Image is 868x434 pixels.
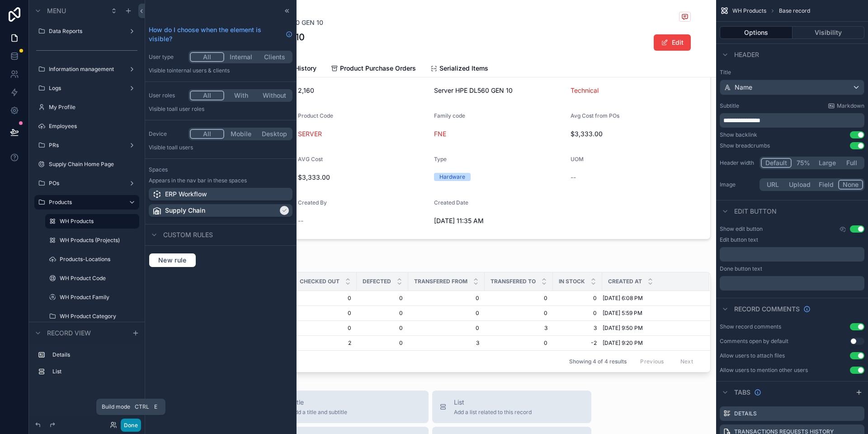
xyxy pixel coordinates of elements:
[838,180,863,190] button: None
[491,278,536,285] span: Transfered To
[165,190,207,199] p: ERP Workflow
[734,388,750,397] span: Tabs
[60,218,134,225] label: WH Products
[258,129,291,139] button: Desktop
[720,181,756,188] label: Image
[432,391,591,423] button: ListAdd a list related to this record
[779,7,810,14] span: Base record
[734,50,759,59] span: Header
[149,166,168,173] label: Spaces
[654,34,691,51] button: Edit
[720,131,757,138] div: Show backlink
[149,130,185,138] label: Device
[720,225,763,233] label: Show edit button
[60,294,137,301] a: WH Product Family
[29,343,145,388] div: scrollable content
[720,367,808,374] div: Allow users to mention other users
[720,265,762,272] label: Done button text
[761,158,792,168] button: Default
[732,7,766,14] span: WH Products
[608,278,642,285] span: Created at
[52,368,136,375] label: List
[720,102,739,110] label: Subtitle
[792,158,815,168] button: 75%
[340,64,416,73] span: Product Purchase Orders
[785,180,815,190] button: Upload
[49,161,137,168] label: Supply Chain Home Page
[52,351,136,358] label: Details
[793,26,865,39] button: Visibility
[49,66,125,73] label: Information management
[454,409,532,416] span: Add a list related to this record
[149,144,292,151] p: Visible to
[720,142,770,149] div: Show breadcrumbs
[172,105,204,112] span: All user roles
[60,256,137,263] label: Products-Locations
[60,275,137,282] a: WH Product Code
[720,338,788,345] div: Comments open by default
[172,144,193,151] span: all users
[165,206,205,215] p: Supply Chain
[720,26,793,39] button: Options
[190,91,224,100] button: All
[331,60,416,78] a: Product Purchase Orders
[172,67,230,74] span: Internal users & clients
[49,85,125,92] a: Logs
[720,159,756,167] label: Header width
[190,129,224,139] button: All
[720,113,864,128] div: scrollable content
[49,28,125,35] label: Data Reports
[439,64,488,73] span: Serialized Items
[734,207,777,216] span: Edit button
[569,358,627,365] span: Showing 4 of 4 results
[49,142,125,149] a: PRs
[190,52,224,62] button: All
[840,158,863,168] button: Full
[363,278,391,285] span: Defected
[258,91,291,100] button: Without
[720,69,864,76] label: Title
[149,177,292,184] p: Appears in the nav bar in these spaces
[291,409,347,416] span: Add a title and subtitle
[47,6,66,15] span: Menu
[720,80,864,95] button: Name
[734,305,800,314] span: Record comments
[149,253,196,267] button: New rule
[152,403,159,410] span: E
[49,123,137,130] label: Employees
[720,352,785,359] div: Allow users to attach files
[720,247,864,262] div: scrollable content
[815,180,839,190] button: Field
[735,83,752,92] span: Name
[149,105,292,113] p: Visible to
[60,237,137,244] a: WH Products (Projects)
[49,199,121,206] label: Products
[121,419,141,432] button: Done
[60,313,137,320] label: WH Product Category
[269,391,429,423] button: TitleAdd a title and subtitle
[734,410,757,417] label: Details
[155,256,190,264] span: New rule
[149,25,282,43] span: How do I choose when the element is visible?
[300,278,340,285] span: Checked Out
[102,403,130,410] span: Build mode
[414,278,467,285] span: Transfered From
[47,329,91,338] span: Record view
[134,402,150,411] span: Ctrl
[761,180,785,190] button: URL
[224,129,258,139] button: Mobile
[720,236,758,243] label: Edit button text
[559,278,585,285] span: In Stock
[815,158,840,168] button: Large
[49,104,137,111] label: My Profile
[149,67,292,74] p: Visible to
[291,398,347,407] span: Title
[454,398,532,407] span: List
